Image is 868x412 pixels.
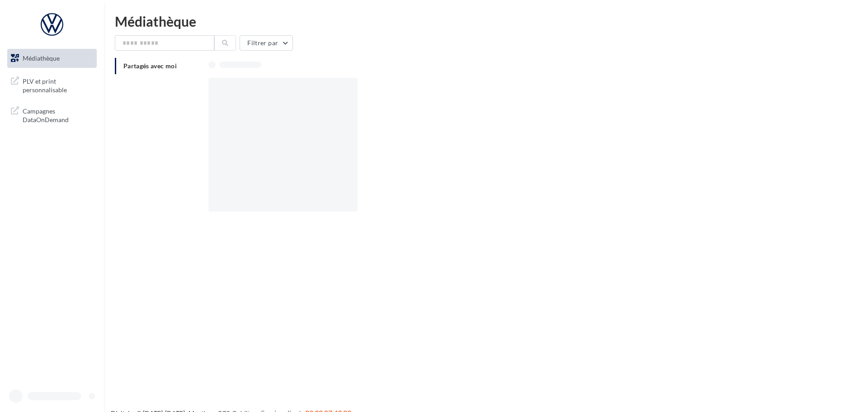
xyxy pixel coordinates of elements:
[5,71,99,98] a: PLV et print personnalisable
[23,105,93,124] span: Campagnes DataOnDemand
[23,54,60,62] span: Médiathèque
[5,49,99,68] a: Médiathèque
[115,14,857,28] div: Médiathèque
[23,75,93,95] span: PLV et print personnalisable
[5,101,99,128] a: Campagnes DataOnDemand
[123,62,177,70] span: Partagés avec moi
[240,35,293,51] button: Filtrer par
